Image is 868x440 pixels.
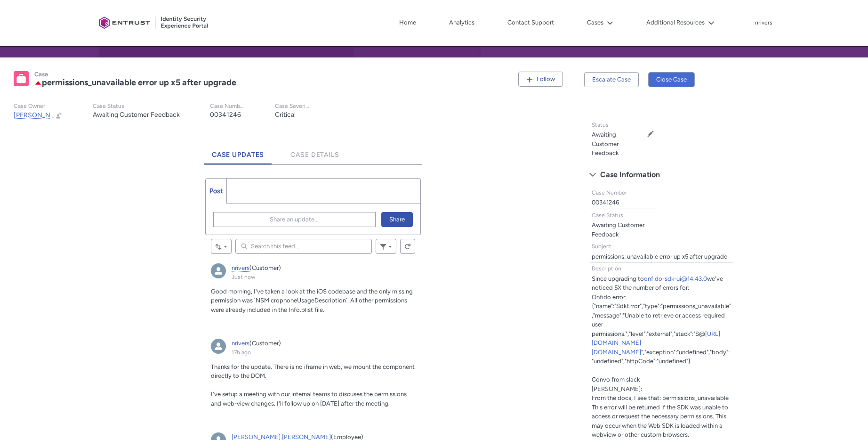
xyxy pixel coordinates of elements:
[447,16,477,30] a: Analytics, opens in new tab
[592,122,609,128] span: Status
[755,17,773,27] button: User Profile nrivers
[644,16,717,30] button: Additional Resources
[232,340,249,347] a: nrivers
[275,103,310,110] p: Case Severity
[232,264,249,272] a: nrivers
[249,264,281,271] span: (Customer)
[290,151,339,159] span: Case Details
[212,151,265,159] span: Case Updates
[397,16,418,30] a: Home
[518,72,563,87] button: Follow
[647,130,654,138] button: Edit Status
[381,212,413,227] button: Share
[93,111,180,119] lightning-formatted-text: Awaiting Customer Feedback
[389,212,405,227] span: Share
[249,340,281,347] span: (Customer)
[592,253,727,260] lightning-formatted-text: permissions_unavailable error up x5 after upgrade
[592,199,619,206] lightning-formatted-text: 00341246
[644,275,707,282] a: onfido-sdk-ui@14.43.0
[42,77,236,88] lightning-formatted-text: permissions_unavailable error up x5 after upgrade
[400,239,415,254] button: Refresh this feed
[34,78,42,87] lightning-icon: Escalated
[235,239,372,254] input: Search this feed...
[14,103,63,110] p: Case Owner
[211,363,415,380] span: Thanks for the update. There is no iframe in web, we mount the component directly to the DOM.
[205,333,421,421] article: nrivers, 17h ago
[600,168,660,182] span: Case Information
[283,139,347,164] a: Case Details
[592,265,621,272] span: Description
[211,263,226,278] img: nrivers
[270,212,319,227] span: Share an update...
[275,111,296,119] lightning-formatted-text: Critical
[211,391,407,407] span: I've setup a meeting with our internal teams to discuses the permissions and web-view changes. I'...
[206,179,227,204] a: Post
[585,167,738,182] button: Case Information
[537,75,555,82] span: Follow
[204,139,272,164] a: Case Updates
[211,339,226,354] img: nrivers
[592,221,644,238] lightning-formatted-text: Awaiting Customer Feedback
[505,16,556,30] a: Contact Support
[34,71,48,78] records-entity-label: Case
[592,243,611,250] span: Subject
[584,72,639,87] button: Escalate Case
[205,258,421,327] article: nrivers, Just now
[205,178,421,235] div: Chatter Publisher
[232,349,251,356] a: 17h ago
[209,187,223,195] span: Post
[592,189,627,196] span: Case Number
[213,212,376,227] button: Share an update...
[210,111,241,119] lightning-formatted-text: 00341246
[755,20,772,26] p: nrivers
[211,288,413,313] span: Good morning, I've taken a look at the iOS codebase and the only missing permission was `NSMicrop...
[592,212,623,219] span: Case Status
[55,111,63,119] button: Change Owner
[232,274,255,280] a: Just now
[93,103,180,110] p: Case Status
[210,103,245,110] p: Case Number
[14,111,121,119] span: [PERSON_NAME].[PERSON_NAME]
[648,72,695,87] button: Close Case
[585,16,616,30] button: Cases
[592,330,720,356] a: [URL][DOMAIN_NAME][DOMAIN_NAME]
[592,131,619,156] lightning-formatted-text: Awaiting Customer Feedback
